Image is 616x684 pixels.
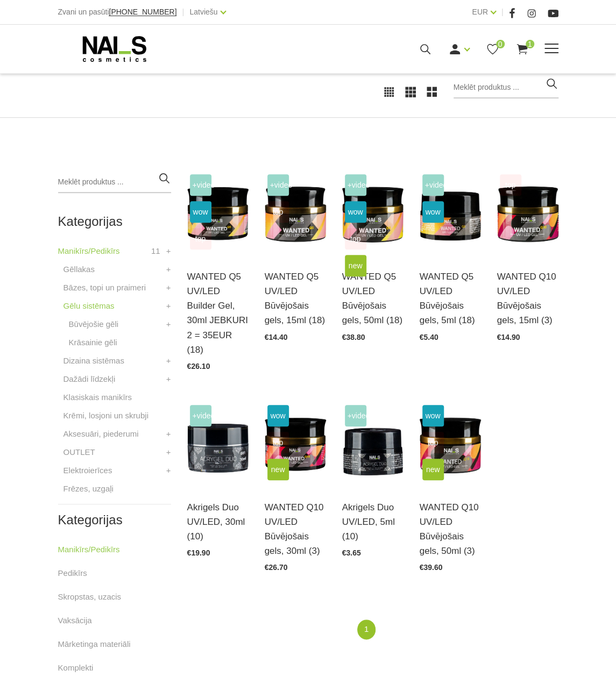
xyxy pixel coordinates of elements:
h2: Kategorijas [58,215,171,229]
span: 11 [151,245,160,258]
span: +Video [345,174,366,196]
a: WANTED Q5 UV/LED Builder Gel, 30ml JEBKURI 2 = 35EUR (18) [187,269,249,357]
span: €26.10 [187,362,210,370]
a: Bāzes, topi un praimeri [63,281,146,294]
img: Kas ir AKRIGELS “DUO GEL” un kādas problēmas tas risina?• Tas apvieno ērti modelējamā akrigela un... [342,402,403,487]
a: Elektroierīces [63,464,112,477]
a: 0 [486,42,499,56]
a: Skropstas, uzacis [58,590,122,603]
span: +Video [190,405,211,426]
a: OUTLET [63,446,95,459]
a: Manikīrs/Pedikīrs [58,245,120,258]
a: Gēllakas [63,263,95,276]
a: + [166,318,171,331]
a: 1 [357,619,376,639]
a: + [166,446,171,459]
span: +Video [422,174,444,196]
span: +Video [190,174,211,196]
span: €14.40 [265,333,288,341]
input: Meklēt produktus ... [58,172,171,193]
div: Zvani un pasūti [58,5,177,19]
a: Gēlu sistēmas [63,300,115,312]
span: wow [267,405,289,426]
a: Vaksācija [58,614,92,627]
a: Akrigels Duo UV/LED, 5ml (10) [342,500,403,544]
a: 1 [515,42,529,56]
span: new [267,459,289,480]
a: Frēzes, uzgaļi [63,482,114,495]
a: Krāsainie gēli [69,336,117,349]
span: 0 [496,40,505,48]
span: wow [422,201,444,223]
span: 1 [526,40,534,48]
a: Komplekti [58,661,94,674]
span: [PHONE_NUMBER] [109,8,176,16]
span: +Video [345,405,366,426]
span: €38.80 [342,333,365,341]
a: Krēmi, losjoni un skrubji [63,409,148,422]
span: top [500,174,521,196]
span: top [345,228,366,250]
span: | [501,5,504,19]
span: €5.40 [420,333,438,341]
span: wow [345,201,366,223]
span: top [267,432,289,453]
a: + [166,373,171,386]
span: €26.70 [265,563,288,572]
span: €19.90 [187,548,210,557]
a: WANTED Q5 UV/LED Būvējošais gels, 15ml (18) [265,269,326,328]
span: €39.60 [420,563,443,572]
img: Gels WANTED NAILS cosmetics tehniķu komanda ir radījusi gelu, kas ilgi jau ir katra meistara mekl... [342,172,403,256]
input: Meklēt produktus ... [454,77,558,98]
img: Kas ir AKRIGELS “DUO GEL” un kādas problēmas tas risina?• Tas apvieno ērti modelējamā akrigela un... [187,402,249,487]
a: + [166,245,171,258]
h2: Kategorijas [58,513,171,527]
a: + [166,263,171,276]
a: Klasiskais manikīrs [63,391,132,404]
span: top [267,201,289,223]
span: | [182,5,184,19]
img: Gels WANTED NAILS cosmetics tehniķu komanda ir radījusi gelu, kas ilgi jau ir katra meistara mekl... [497,172,558,256]
span: wow [190,201,211,223]
img: Gels WANTED NAILS cosmetics tehniķu komanda ir radījusi gelu, kas ilgi jau ir katra meistara mekl... [420,402,481,487]
a: EUR [472,5,488,18]
a: + [166,281,171,294]
img: Gels WANTED NAILS cosmetics tehniķu komanda ir radījusi gelu, kas ilgi jau ir katra meistara mekl... [265,172,326,256]
span: €14.90 [497,333,520,341]
a: Dizaina sistēmas [63,354,124,367]
a: WANTED Q5 UV/LED Būvējošais gels, 5ml (18) [420,269,481,328]
a: [PHONE_NUMBER] [109,8,176,16]
span: top [422,432,444,453]
span: +Video [267,174,289,196]
span: wow [422,405,444,426]
a: + [166,300,171,312]
a: Manikīrs/Pedikīrs [58,543,120,556]
a: Akrigels Duo UV/LED, 30ml (10) [187,500,249,544]
a: + [166,427,171,440]
a: Pedikīrs [58,567,87,580]
a: Būvējošie gēli [69,318,119,331]
a: Mārketinga materiāli [58,638,131,651]
nav: catalog-product-list [187,619,558,639]
a: + [166,354,171,367]
a: Dažādi līdzekļi [63,373,116,386]
img: Gels WANTED NAILS cosmetics tehniķu komanda ir radījusi gelu, kas ilgi jau ir katra meistara mekl... [187,172,249,256]
a: WANTED Q10 UV/LED Būvējošais gels, 15ml (3) [497,269,558,328]
img: Gels WANTED NAILS cosmetics tehniķu komanda ir radījusi gelu, kas ilgi jau ir katra meistara mekl... [265,402,326,487]
a: Aksesuāri, piederumi [63,427,139,440]
a: WANTED Q10 UV/LED Būvējošais gels, 50ml (3) [420,500,481,559]
span: new [422,459,444,480]
a: WANTED Q5 UV/LED Būvējošais gels, 50ml (18) [342,269,403,328]
span: €3.65 [342,548,361,557]
span: top [190,228,211,250]
img: Gels WANTED NAILS cosmetics tehniķu komanda ir radījusi gelu, kas ilgi jau ir katra meistara mekl... [420,172,481,256]
a: Latviešu [189,5,217,18]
